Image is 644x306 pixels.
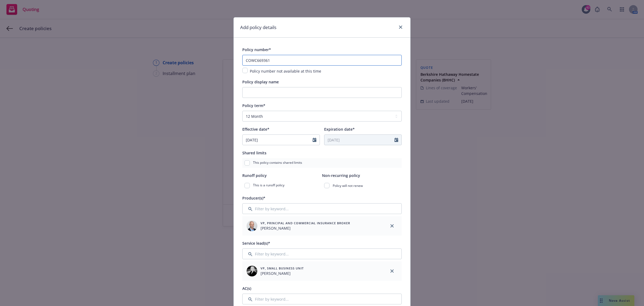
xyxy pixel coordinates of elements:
[242,294,402,304] input: Filter by keyword...
[242,195,265,201] span: Producer(s)*
[322,181,402,190] div: Policy will not renew
[250,69,321,74] span: Policy number not available at this time
[242,248,402,259] input: Filter by keyword...
[242,286,251,291] span: AC(s)
[261,266,304,271] span: VP, Small Business Unit
[389,268,395,274] a: close
[261,271,304,276] span: [PERSON_NAME]
[242,79,279,84] span: Policy display name
[247,266,257,276] img: employee photo
[242,181,322,190] div: This is a runoff policy
[242,173,267,178] span: Runoff policy
[324,127,355,132] span: Expiration date*
[322,173,360,178] span: Non-recurring policy
[247,220,257,231] img: employee photo
[240,24,276,31] h1: Add policy details
[242,127,269,132] span: Effective date*
[394,138,398,142] svg: Calendar
[261,225,350,231] span: [PERSON_NAME]
[313,138,316,142] svg: Calendar
[324,135,394,145] input: MM/DD/YYYY
[242,103,265,108] span: Policy term*
[242,241,270,246] span: Service lead(s)*
[397,24,404,30] a: close
[242,47,271,52] span: Policy number*
[389,223,395,229] a: close
[243,135,313,145] input: MM/DD/YYYY
[261,221,350,225] span: VP, Principal and Commercial Insurance Broker
[242,150,266,155] span: Shared limits
[242,203,402,214] input: Filter by keyword...
[242,158,402,168] div: This policy contains shared limits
